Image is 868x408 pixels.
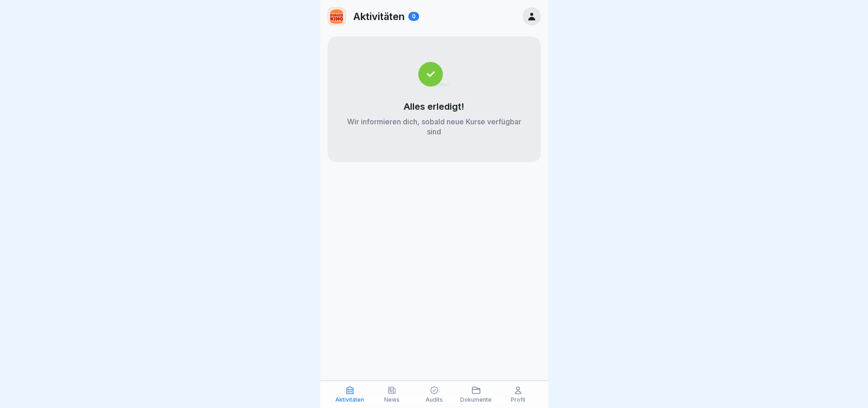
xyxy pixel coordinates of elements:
[335,397,364,403] p: Aktivitäten
[460,397,492,403] p: Dokumente
[511,397,525,403] p: Profil
[404,101,464,112] p: Alles erledigt!
[408,12,419,21] div: 0
[346,117,523,137] p: Wir informieren dich, sobald neue Kurse verfügbar sind
[328,8,345,25] img: w2f18lwxr3adf3talrpwf6id.png
[426,397,443,403] p: Audits
[353,10,405,22] p: Aktivitäten
[418,62,450,87] img: completed.svg
[384,397,400,403] p: News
